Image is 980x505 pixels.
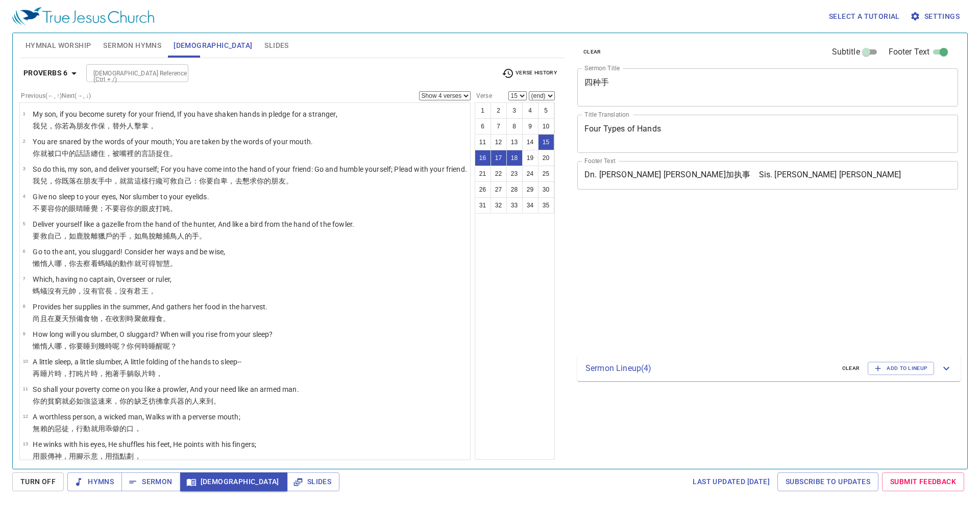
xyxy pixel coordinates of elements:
[62,369,163,378] wh4592: ，打盹
[180,472,287,491] button: [DEMOGRAPHIC_DATA]
[506,102,523,119] button: 3
[33,286,171,296] p: 螞蟻沒有元帥
[22,221,25,226] span: 5
[33,121,337,131] p: 我兒
[89,67,168,79] input: Type Bible Reference
[264,39,288,52] span: Slides
[62,424,141,433] wh205: 徒
[141,122,156,130] wh8628: 掌
[156,177,293,185] wh6213: 纔可救自己
[522,118,538,135] button: 9
[475,134,491,150] button: 11
[868,362,934,375] button: Add to Lineup
[91,149,178,157] wh561: 纏住
[502,67,557,79] span: Verse History
[33,412,240,422] p: A worthless person, a wicked man, Walks with a perverse mouth;
[98,259,178,268] wh7200: 螞蟻
[62,397,220,405] wh7389: 就必如強盜
[119,452,141,460] wh676: 點劃
[33,258,225,269] p: 懶惰人
[134,452,141,460] wh3384: ，
[836,362,866,375] button: clear
[22,193,25,199] span: 4
[127,369,163,378] wh3027: 躺臥
[91,122,156,130] wh7453: 作保
[475,150,491,166] button: 16
[577,46,607,58] button: clear
[83,369,163,378] wh8572: 片時
[47,177,293,185] wh1121: ，你既落在
[33,137,313,147] p: You are snared by the words of your mouth; You are taken by the words of your mouth.
[22,303,25,309] span: 8
[47,452,141,460] wh5869: 傳神
[33,164,467,174] p: So do this, my son, and deliver yourself; For you have come into the hand of your friend: Go and ...
[22,358,28,364] span: 10
[491,118,507,135] button: 7
[188,475,279,488] span: [DEMOGRAPHIC_DATA]
[156,342,177,350] wh8142: 醒
[786,475,870,488] span: Subscribe to Updates
[522,166,538,182] button: 24
[112,397,220,405] wh935: ，你的缺乏
[777,472,878,491] a: Subscribe to Updates
[127,314,170,323] wh7105: 時聚斂
[491,102,507,119] button: 2
[475,166,491,182] button: 21
[33,274,171,284] p: Which, having no captain, Overseer or ruler,
[83,314,170,323] wh3559: 食物
[112,177,293,185] wh3709: ，就當
[889,46,930,58] span: Footer Text
[23,67,68,79] b: Proverbs 6
[908,7,964,26] button: Settings
[33,231,354,241] p: 要救自己
[163,314,170,323] wh3978: 。
[22,331,25,336] span: 9
[149,232,206,240] wh6833: 脫離捕鳥人
[295,475,331,488] span: Slides
[825,7,904,26] button: Select a tutorial
[134,259,178,268] wh1870: 就可得智慧
[98,397,221,405] wh1980: 速來
[67,472,122,491] button: Hymns
[33,357,241,367] p: A little sleep, a little slumber, A little folding of the hands to sleep--
[12,7,154,25] img: True Jesus Church
[170,149,177,157] wh3920: 。
[33,341,273,351] p: 懶惰人哪
[538,102,554,119] button: 5
[506,134,523,150] button: 13
[55,424,141,433] wh120: 惡
[76,475,114,488] span: Hymns
[538,166,554,182] button: 25
[130,475,172,488] span: Sermon
[584,124,951,143] textarea: Four Types of Hands
[33,247,225,257] p: Go to the ant, you sluggard! Consider her ways and be wise,
[83,452,141,460] wh7272: 示意
[185,232,206,240] wh3353: 的手
[33,396,299,406] p: 你的貧窮
[98,314,170,323] wh3899: ，在收割
[98,452,141,460] wh4448: ，用指
[156,149,177,157] wh561: 捉住
[69,149,177,157] wh6310: 的話語
[33,192,209,202] p: Give no sleep to your eyes, Nor slumber to your eyelids.
[98,204,178,212] wh8142: ；不要容你的眼皮
[832,46,860,58] span: Subtitle
[33,148,313,158] p: 你就被口中
[522,134,538,150] button: 14
[134,122,156,130] wh2114: 擊
[105,122,156,130] wh6148: ，替外人
[286,177,293,185] wh7453: 。
[134,177,293,185] wh645: 這樣行
[69,314,170,323] wh7019: 預備
[156,204,177,212] wh6079: 打盹
[83,232,206,240] wh6643: 脫離獵戶的手
[21,93,91,99] label: Previous (←, ↑) Next (→, ↓)
[163,342,177,350] wh6965: 呢？
[149,287,156,295] wh4910: ，
[33,176,467,186] p: 我兒
[121,472,180,491] button: Sermon
[33,203,209,214] p: 不要容
[55,204,178,212] wh5414: 你的眼睛
[496,66,563,81] button: Verse History
[842,364,860,373] span: clear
